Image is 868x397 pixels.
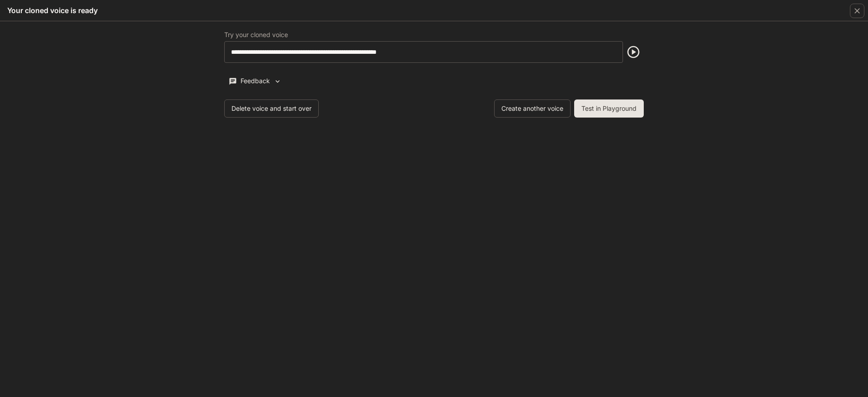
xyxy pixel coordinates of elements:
button: Delete voice and start over [224,99,319,118]
button: Create another voice [494,99,571,118]
h5: Your cloned voice is ready [7,5,98,15]
p: Try your cloned voice [224,32,288,38]
button: Feedback [224,74,286,89]
button: Test in Playground [574,99,644,118]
